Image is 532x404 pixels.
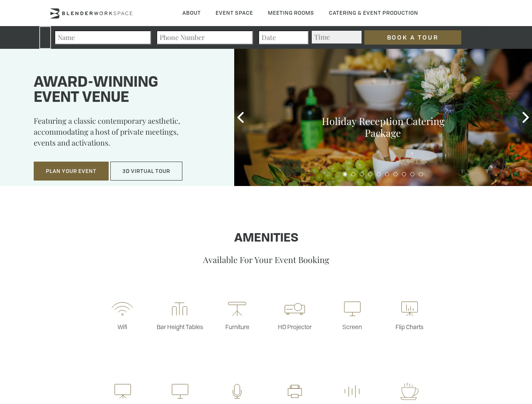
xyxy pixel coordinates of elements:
input: Name [54,30,151,45]
p: HD Projector [266,323,323,331]
button: 3D Virtual Tour [110,162,182,181]
p: Available For Your Event Booking [27,254,505,265]
input: Phone Number [156,30,253,45]
h1: Amenities [27,232,505,245]
input: Book a Tour [364,30,461,45]
p: Screen [323,323,381,331]
p: Wifi [94,323,151,331]
button: Plan Your Event [34,162,109,181]
p: Featuring a classic contemporary aesthetic, accommodating a host of private meetings, events and ... [34,115,213,154]
input: Date [258,30,309,45]
p: Bar Height Tables [151,323,209,331]
h1: Award-winning event venue [34,75,213,106]
a: Holiday Reception Catering Package [322,114,444,139]
p: Furniture [209,323,266,331]
p: Flip Charts [381,323,438,331]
